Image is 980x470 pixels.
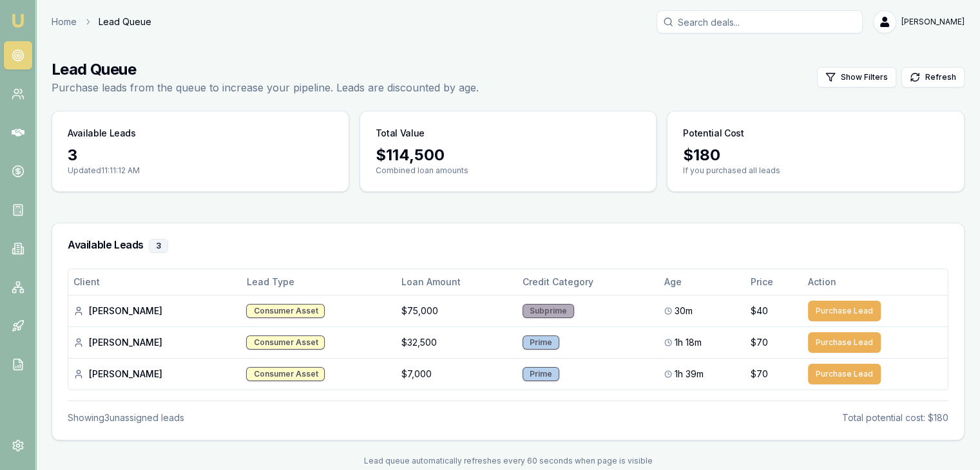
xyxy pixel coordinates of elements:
[68,165,333,176] p: Updated 11:11:12 AM
[675,336,702,349] span: 1h 18m
[73,336,236,349] div: [PERSON_NAME]
[657,10,863,33] input: Search deals
[751,368,768,381] span: $70
[659,269,745,295] th: Age
[246,304,325,318] div: Consumer Asset
[842,411,948,424] div: Total potential cost: $180
[751,305,768,317] span: $40
[52,80,479,95] p: Purchase leads from the queue to increase your pipeline. Leads are discounted by age.
[517,269,659,295] th: Credit Category
[52,15,77,28] a: Home
[523,367,559,381] div: Prime
[68,411,184,424] div: Showing 3 unassigned lead s
[52,456,965,466] div: Lead queue automatically refreshes every 60 seconds when page is visible
[901,67,965,88] button: Refresh
[808,301,881,321] button: Purchase Lead
[246,367,325,381] div: Consumer Asset
[683,145,948,165] div: $ 180
[683,127,744,140] h3: Potential Cost
[241,269,396,295] th: Lead Type
[675,368,704,381] span: 1h 39m
[808,364,881,384] button: Purchase Lead
[52,15,151,28] nav: breadcrumb
[10,13,26,28] img: emu-icon-u.png
[396,295,517,326] td: $75,000
[68,239,948,253] h3: Available Leads
[73,305,236,317] div: [PERSON_NAME]
[396,326,517,358] td: $32,500
[246,335,325,350] div: Consumer Asset
[751,336,768,349] span: $70
[52,59,479,80] h1: Lead Queue
[68,269,241,295] th: Client
[683,165,948,176] p: If you purchased all leads
[523,335,559,350] div: Prime
[376,165,641,176] p: Combined loan amounts
[376,127,425,140] h3: Total Value
[803,269,948,295] th: Action
[523,304,574,318] div: Subprime
[99,15,151,28] span: Lead Queue
[817,67,896,88] button: Show Filters
[396,269,517,295] th: Loan Amount
[376,145,641,165] div: $ 114,500
[73,368,236,381] div: [PERSON_NAME]
[901,17,965,27] span: [PERSON_NAME]
[396,358,517,390] td: $7,000
[149,239,168,253] div: 3
[745,269,803,295] th: Price
[808,332,881,353] button: Purchase Lead
[68,145,333,165] div: 3
[68,127,136,140] h3: Available Leads
[675,305,693,317] span: 30m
